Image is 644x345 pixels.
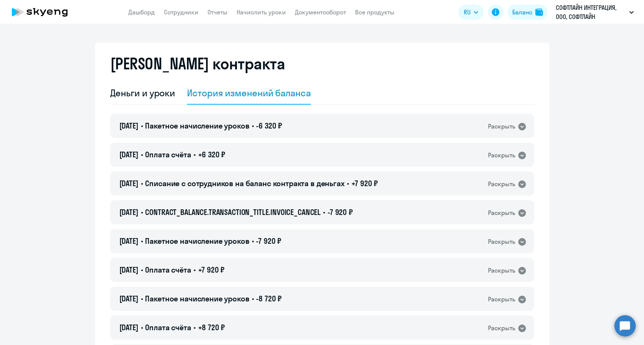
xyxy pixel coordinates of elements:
span: +6 320 ₽ [198,150,226,159]
div: Раскрыть [488,122,515,131]
div: Деньги и уроки [110,87,175,99]
span: • [141,150,143,159]
span: Пакетное начисление уроков [145,294,249,303]
a: Документооборот [295,8,346,16]
button: Балансbalance [508,5,547,20]
span: [DATE] [119,294,139,303]
div: Раскрыть [488,208,515,218]
span: • [193,150,196,159]
span: Пакетное начисление уроков [145,236,249,246]
span: +8 720 ₽ [198,323,225,332]
span: -7 920 ₽ [256,236,281,246]
span: • [252,236,254,246]
div: Раскрыть [488,179,515,189]
span: [DATE] [119,323,139,332]
span: -6 320 ₽ [256,121,282,130]
div: Раскрыть [488,237,515,246]
span: Оплата счёта [145,150,191,159]
span: Пакетное начисление уроков [145,121,249,130]
span: [DATE] [119,265,139,274]
span: • [193,265,196,274]
div: Баланс [512,8,532,17]
div: История изменений баланса [187,87,311,99]
span: +7 920 ₽ [198,265,225,274]
span: Оплата счёта [145,323,191,332]
a: Все продукты [355,8,395,16]
span: • [141,207,143,217]
p: СОФТЛАЙН ИНТЕГРАЦИЯ, ООО, СОФТЛАЙН ИНТЕГРАЦИЯ Соц. пакет [556,3,626,21]
div: Раскрыть [488,295,515,304]
a: Отчеты [207,8,228,16]
div: Раскрыть [488,266,515,275]
span: • [323,207,325,217]
span: Оплата счёта [145,265,191,274]
a: Сотрудники [164,8,198,16]
button: СОФТЛАЙН ИНТЕГРАЦИЯ, ООО, СОФТЛАЙН ИНТЕГРАЦИЯ Соц. пакет [552,3,638,21]
h2: [PERSON_NAME] контракта [110,55,285,73]
span: [DATE] [119,150,139,159]
span: CONTRACT_BALANCE.TRANSACTION_TITLE.INVOICE_CANCEL [145,207,321,217]
div: Раскрыть [488,151,515,160]
span: • [252,294,254,303]
span: • [141,179,143,188]
span: • [252,121,254,130]
span: -7 920 ₽ [327,207,353,217]
span: [DATE] [119,236,139,246]
a: Начислить уроки [237,8,286,16]
button: RU [458,5,483,20]
span: • [141,323,143,332]
span: RU [464,8,471,17]
span: • [141,236,143,246]
span: • [193,323,196,332]
span: • [141,265,143,274]
span: • [141,294,143,303]
span: [DATE] [119,179,139,188]
a: Дашборд [128,8,155,16]
span: Списание с сотрудников на баланс контракта в деньгах [145,179,344,188]
div: Раскрыть [488,323,515,333]
span: • [141,121,143,130]
span: • [347,179,349,188]
span: [DATE] [119,207,139,217]
span: +7 920 ₽ [351,179,378,188]
span: -8 720 ₽ [256,294,282,303]
img: balance [535,8,543,16]
span: [DATE] [119,121,139,130]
